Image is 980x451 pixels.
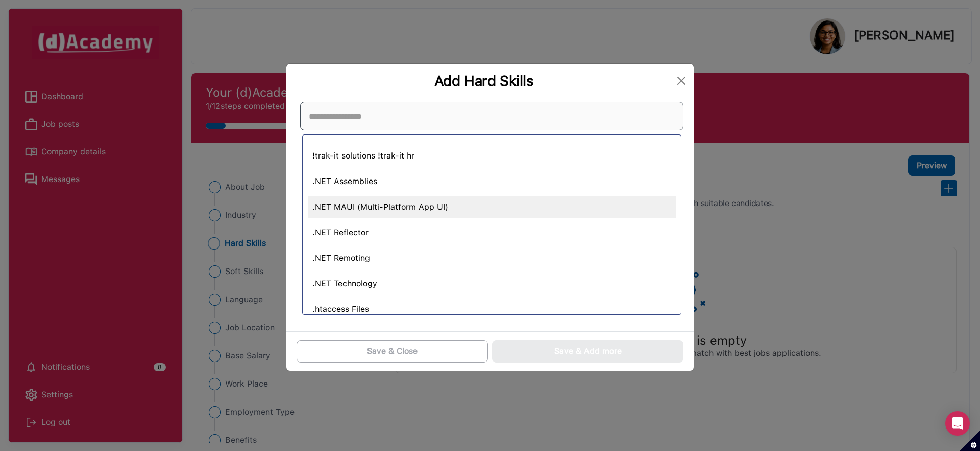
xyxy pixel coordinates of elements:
div: .NET Remoting [308,247,676,269]
div: .htaccess Files [308,299,676,320]
div: !trak-it solutions !trak-it hr [308,145,676,167]
div: .NET Reflector [308,222,676,243]
div: .NET Assemblies [308,171,676,192]
button: Close [673,73,690,89]
div: Save & Close [367,345,418,357]
div: Save & Add more [554,345,622,357]
div: Add Hard Skills [295,72,673,89]
button: Save & Close [297,340,488,363]
div: .NET Technology [308,273,676,295]
div: .NET MAUI (Multi-Platform App UI) [308,196,676,218]
div: Open Intercom Messenger [945,411,970,436]
button: Set cookie preferences [960,431,980,451]
button: Save & Add more [492,340,683,363]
